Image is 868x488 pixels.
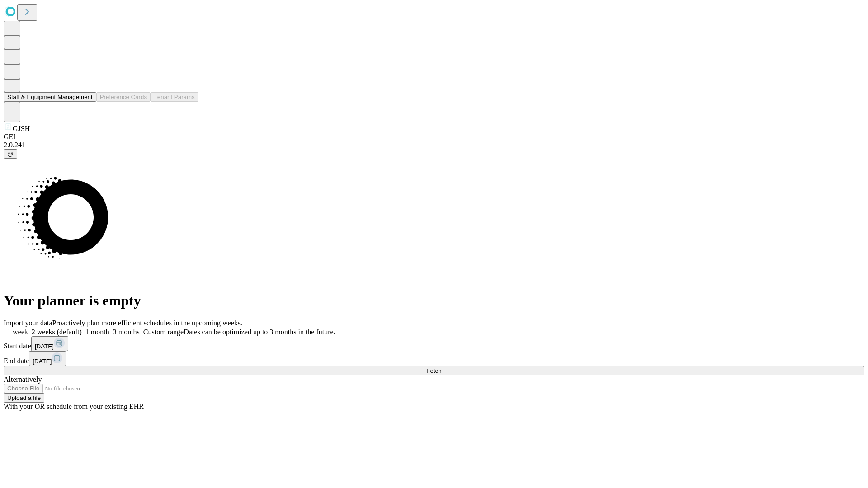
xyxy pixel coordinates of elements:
span: GJSH [13,125,30,132]
button: Staff & Equipment Management [4,92,96,102]
div: Start date [4,336,864,351]
span: Proactively plan more efficient schedules in the upcoming weeks. [52,319,242,327]
span: Custom range [143,328,184,336]
span: 2 weeks (default) [32,328,82,336]
span: Fetch [426,367,441,374]
button: Fetch [4,366,864,375]
button: Preference Cards [96,92,151,102]
button: [DATE] [31,336,68,351]
span: With your OR schedule from your existing EHR [4,403,144,410]
span: Alternatively [4,375,42,383]
span: 3 months [113,328,140,336]
span: 1 month [85,328,109,336]
span: Import your data [4,319,52,327]
button: [DATE] [29,351,66,366]
span: @ [7,150,14,157]
div: 2.0.241 [4,141,864,149]
span: [DATE] [35,343,54,350]
div: End date [4,351,864,366]
button: @ [4,149,17,159]
span: Dates can be optimized up to 3 months in the future. [184,328,335,336]
div: GEI [4,133,864,141]
button: Upload a file [4,393,44,403]
span: [DATE] [33,358,52,365]
h1: Your planner is empty [4,292,864,309]
button: Tenant Params [151,92,198,102]
span: 1 week [7,328,28,336]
